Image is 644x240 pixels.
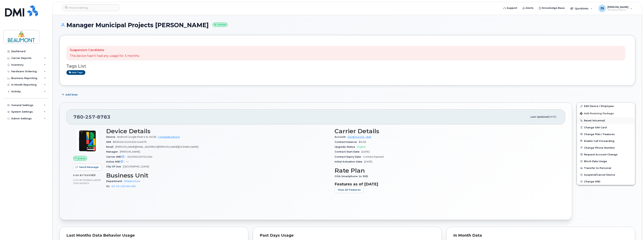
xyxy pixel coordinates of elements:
[70,48,139,52] p: Suspension Candidate
[106,185,112,188] span: GL
[106,155,127,158] span: Carrier IMEI
[335,167,558,174] h3: Rate Plan
[577,103,635,109] a: Edit Device / Employee
[577,138,635,144] button: Enable Call Forwarding
[66,64,628,68] h3: Tags List
[212,23,228,27] small: Active
[73,179,87,181] span: 0.00 Bytes
[106,165,123,168] span: City Of Use
[577,158,635,165] button: Block Data Usage
[120,150,140,153] span: [PERSON_NAME]
[577,117,635,124] button: Reset Voicemail
[335,141,359,143] span: Contract balance
[335,135,348,138] span: Account
[106,150,120,153] span: Manager
[335,175,370,178] span: GOA Smartphone 14 30D
[577,131,635,138] button: Change Plan / Features
[364,160,372,163] span: [DATE]
[73,164,102,171] button: Send Message
[126,160,128,163] span: —
[530,115,548,118] span: Last updated
[359,141,366,143] span: $0.00
[123,165,149,168] span: [GEOGRAPHIC_DATA]
[577,151,635,158] button: Request Account Change
[66,70,85,75] a: Add tags
[124,180,140,183] a: Infrastructure
[348,135,371,138] a: 0528251555 - Bell
[66,234,241,237] div: Last Months Data Behavior Usage
[577,109,635,117] button: Add Roaming Package
[106,141,113,143] span: SIM
[453,234,628,237] div: In Month Data
[335,182,558,186] h3: Features as of [DATE]
[127,155,152,158] span: 352930105701264
[65,93,78,96] span: Add Note
[577,178,635,185] button: Change IMEI
[73,114,110,120] span: 780
[59,91,81,98] button: Add Note
[158,135,180,138] a: + Upgrade Device
[106,180,124,183] span: Department
[70,54,139,58] p: This device hasn't had any usage for 3 months
[112,185,136,188] a: 02-10-150-00-490
[79,165,99,169] span: Send Message
[577,171,635,178] button: Suspend/Cancel Device
[584,173,615,176] span: Suspend/Cancel Device
[335,145,357,148] span: Upgrade Status
[338,188,361,192] span: View All Features
[335,160,364,163] span: Initial Activation Date
[95,114,110,120] span: 8783
[548,115,556,118] span: [DATE]
[584,139,614,142] span: Enable Call Forwarding
[577,124,635,131] button: Change SIM Card
[335,155,363,158] span: Contract Expiry Date
[577,165,635,171] button: Transfer to Personal
[357,145,366,148] span: Eligible
[584,133,615,135] span: Change Plan / Features
[361,150,369,153] span: [DATE]
[83,114,95,120] span: 257
[73,174,88,177] span: 0.00 Bytes
[580,112,614,116] span: Add Roaming Package
[335,186,364,193] button: View All Features
[260,234,435,237] div: Past Days Usage
[363,155,384,158] span: Contract Expired
[106,145,115,148] span: Email
[106,128,330,135] h3: Device Details
[577,144,635,151] button: Change Phone Number
[335,128,558,135] h3: Carrier Details
[106,172,330,179] h3: Business Unit
[88,174,96,177] span: used
[77,157,86,160] span: Active
[115,145,198,148] span: [PERSON_NAME][EMAIL_ADDRESS][PERSON_NAME][DOMAIN_NAME]
[113,141,147,143] span: 89302610104302144676
[59,22,635,28] h1: Manager Municipal Projects [PERSON_NAME]
[73,179,101,185] span: included this month
[106,135,117,138] span: Device
[117,135,156,138] span: Android Google Pixel 4 XL 64GB
[106,160,126,163] span: Active IMEI
[76,130,99,152] img: image20231002-3703462-105lxej.png
[335,150,361,153] span: Contract Start Date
